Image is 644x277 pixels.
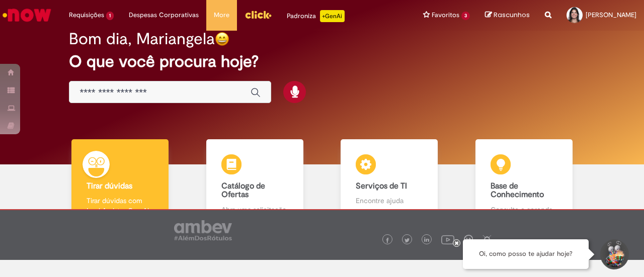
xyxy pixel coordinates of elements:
div: Oi, como posso te ajudar hoje? [463,239,589,269]
button: Iniciar Conversa de Suporte [599,239,629,269]
a: Rascunhos [485,11,530,20]
img: logo_footer_twitter.png [405,238,410,243]
span: More [214,10,229,20]
a: Serviços de TI Encontre ajuda [322,139,457,226]
img: logo_footer_youtube.png [441,233,454,246]
img: logo_footer_workplace.png [464,235,473,244]
span: Rascunhos [494,10,530,20]
span: 3 [461,12,470,20]
img: logo_footer_linkedin.png [424,237,429,243]
div: Padroniza [287,10,345,22]
h2: O que você procura hoje? [69,53,575,70]
b: Serviços de TI [356,181,407,191]
img: ServiceNow [1,5,53,25]
b: Tirar dúvidas [87,181,132,191]
p: Tirar dúvidas com Lupi Assist e Gen Ai [87,196,153,216]
p: +GenAi [320,10,345,22]
span: [PERSON_NAME] [586,11,636,19]
span: Requisições [69,10,104,20]
a: Base de Conhecimento Consulte e aprenda [457,139,592,226]
p: Abra uma solicitação [221,205,288,215]
a: Catálogo de Ofertas Abra uma solicitação [188,139,323,226]
img: click_logo_yellow_360x200.png [245,7,272,22]
span: 1 [106,12,114,20]
p: Encontre ajuda [356,196,423,206]
a: Tirar dúvidas Tirar dúvidas com Lupi Assist e Gen Ai [53,139,188,226]
p: Consulte e aprenda [491,205,557,215]
img: happy-face.png [215,32,229,46]
img: logo_footer_facebook.png [385,238,390,243]
img: logo_footer_ambev_rotulo_gray.png [174,220,232,240]
b: Base de Conhecimento [491,181,544,200]
span: Despesas Corporativas [129,10,199,20]
span: Favoritos [432,10,459,20]
h2: Bom dia, Mariangela [69,30,215,48]
b: Catálogo de Ofertas [221,181,265,200]
img: logo_footer_naosei.png [482,235,492,244]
